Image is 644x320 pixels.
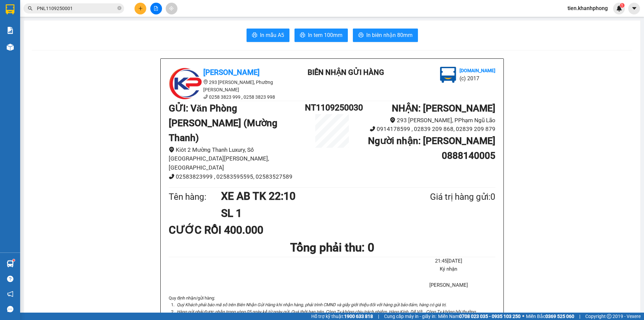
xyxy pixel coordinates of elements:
[135,3,146,14] button: plus
[150,3,162,14] button: file-add
[260,31,284,39] span: In mẫu A5
[7,291,13,297] span: notification
[628,3,640,14] button: caret-down
[7,276,13,282] span: question-circle
[169,222,276,238] div: CƯỚC RỒI 400.000
[522,315,524,318] span: ⚪️
[359,125,495,134] li: 0914178599 , 02839 209 868, 02839 209 879
[390,117,395,123] span: environment
[117,5,121,12] span: close-circle
[169,79,289,93] li: 293 [PERSON_NAME], Phường [PERSON_NAME]
[203,68,260,77] b: [PERSON_NAME]
[252,32,257,39] span: printer
[154,6,158,11] span: file-add
[460,68,495,73] b: [DOMAIN_NAME]
[616,5,622,11] img: icon-new-feature
[247,29,289,42] button: printerIn mẫu A5
[7,44,14,51] img: warehouse-icon
[7,260,14,267] img: warehouse-icon
[203,80,208,84] span: environment
[169,238,495,257] h1: Tổng phải thu: 0
[13,259,15,261] sup: 1
[459,314,521,319] strong: 0708 023 035 - 0935 103 250
[221,188,397,204] h1: XE AB TK 22:10
[177,309,477,314] i: Hàng gửi phải được nhận trong vòng 05 ngày kể từ ngày gửi. Quá thời hạn trên, Công Ty không chịu ...
[392,103,495,114] b: NHẬN : [PERSON_NAME]
[169,6,174,11] span: aim
[221,205,397,222] h1: SL 1
[607,314,611,319] span: copyright
[169,93,289,101] li: 0258 3823 999 , 0258 3823 998
[7,27,14,34] img: solution-icon
[7,306,13,312] span: message
[169,147,174,152] span: environment
[402,281,495,289] li: [PERSON_NAME]
[402,257,495,265] li: 21:45[DATE]
[300,32,305,39] span: printer
[169,67,202,100] img: logo.jpg
[402,265,495,273] li: Ký nhận
[169,103,277,143] b: GỬI : Văn Phòng [PERSON_NAME] (Mường Thanh)
[203,94,208,99] span: phone
[366,31,413,39] span: In biên nhận 80mm
[621,3,623,8] span: 1
[397,190,495,204] div: Giá trị hàng gửi: 0
[440,67,456,83] img: logo.jpg
[166,3,177,14] button: aim
[438,313,521,320] span: Miền Nam
[308,68,384,77] b: BIÊN NHẬN GỬI HÀNG
[368,135,495,161] b: Người nhận : [PERSON_NAME] 0888140005
[311,313,373,320] span: Hỗ trợ kỹ thuật:
[305,101,359,114] h1: NT1109250030
[294,29,348,42] button: printerIn tem 100mm
[526,313,574,320] span: Miền Bắc
[370,126,375,132] span: phone
[28,6,33,11] span: search
[344,314,373,319] strong: 1900 633 818
[631,5,637,11] span: caret-down
[138,6,143,11] span: plus
[358,32,364,39] span: printer
[620,3,625,8] sup: 1
[579,313,580,320] span: |
[562,4,613,12] span: tien.khanhphong
[6,4,14,14] img: logo-vxr
[460,74,495,83] li: (c) 2017
[169,145,305,172] li: Kiôt 2 Mường Thanh Luxury, Số [GEOGRAPHIC_DATA][PERSON_NAME], [GEOGRAPHIC_DATA]
[37,5,116,12] input: Tìm tên, số ĐT hoặc mã đơn
[378,313,379,320] span: |
[117,6,121,10] span: close-circle
[308,31,342,39] span: In tem 100mm
[353,29,418,42] button: printerIn biên nhận 80mm
[169,172,305,181] li: 02583823999 , 02583595595, 02583527589
[545,314,574,319] strong: 0369 525 060
[177,302,446,307] i: Quý Khách phải báo mã số trên Biên Nhận Gửi Hàng khi nhận hàng, phải trình CMND và giấy giới thiệ...
[169,190,221,204] div: Tên hàng:
[359,116,495,125] li: 293 [PERSON_NAME], PPhạm Ngũ Lão
[384,313,436,320] span: Cung cấp máy in - giấy in:
[169,174,174,179] span: phone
